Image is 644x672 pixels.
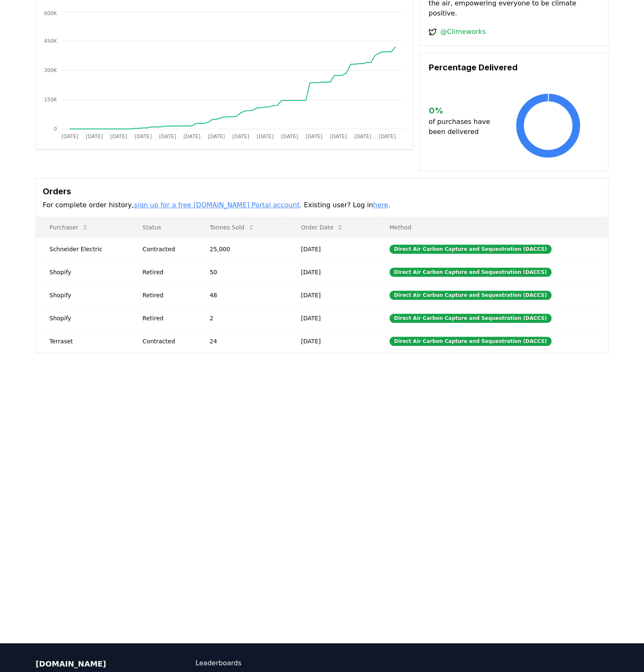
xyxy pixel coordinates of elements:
[428,117,497,137] p: of purchases have been delivered
[232,134,250,139] tspan: [DATE]
[383,223,601,232] p: Method
[203,219,261,236] button: Tonnes Sold
[134,201,300,209] a: sign up for a free [DOMAIN_NAME] Portal account
[428,104,497,117] h3: 0 %
[44,97,57,103] tspan: 150K
[142,268,189,276] div: Retired
[196,330,288,353] td: 24
[36,237,129,260] td: Schneider Electric
[43,185,601,198] h3: Orders
[389,268,551,277] div: Direct Air Carbon Capture and Sequestration (DACCS)
[54,126,57,132] tspan: 0
[142,245,189,253] div: Contracted
[183,134,201,139] tspan: [DATE]
[196,658,322,668] a: Leaderboards
[257,134,274,139] tspan: [DATE]
[306,134,323,139] tspan: [DATE]
[196,260,288,283] td: 50
[142,291,189,299] div: Retired
[36,658,162,670] p: [DOMAIN_NAME]
[354,134,371,139] tspan: [DATE]
[288,306,376,330] td: [DATE]
[44,10,57,16] tspan: 600K
[294,219,350,236] button: Order Date
[288,330,376,353] td: [DATE]
[196,283,288,306] td: 48
[44,67,57,73] tspan: 300K
[36,330,129,353] td: Terraset
[196,306,288,330] td: 2
[389,245,551,254] div: Direct Air Carbon Capture and Sequestration (DACCS)
[43,200,601,210] p: For complete order history, . Existing user? Log in .
[288,260,376,283] td: [DATE]
[208,134,225,139] tspan: [DATE]
[135,134,152,139] tspan: [DATE]
[36,306,129,330] td: Shopify
[142,314,189,322] div: Retired
[43,219,95,236] button: Purchaser
[36,260,129,283] td: Shopify
[373,201,388,209] a: here
[44,38,57,44] tspan: 450K
[288,237,376,260] td: [DATE]
[389,314,551,323] div: Direct Air Carbon Capture and Sequestration (DACCS)
[389,337,551,346] div: Direct Air Carbon Capture and Sequestration (DACCS)
[440,27,486,37] a: @Climeworks
[389,291,551,300] div: Direct Air Carbon Capture and Sequestration (DACCS)
[159,134,176,139] tspan: [DATE]
[36,283,129,306] td: Shopify
[62,134,79,139] tspan: [DATE]
[288,283,376,306] td: [DATE]
[330,134,347,139] tspan: [DATE]
[428,61,600,74] h3: Percentage Delivered
[142,337,189,345] div: Contracted
[110,134,127,139] tspan: [DATE]
[379,134,396,139] tspan: [DATE]
[281,134,298,139] tspan: [DATE]
[136,223,189,232] p: Status
[86,134,103,139] tspan: [DATE]
[196,237,288,260] td: 25,000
